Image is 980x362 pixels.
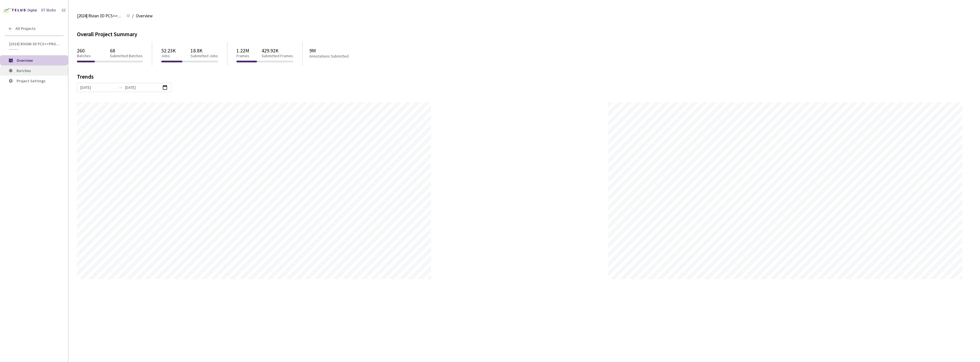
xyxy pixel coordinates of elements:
[118,85,123,90] span: to
[17,68,31,73] span: Batches
[17,58,33,63] span: Overview
[236,48,249,54] p: 1.22M
[191,48,218,54] p: 18.8K
[77,48,91,54] p: 260
[110,54,143,58] p: Submitted Batches
[191,54,218,58] p: Submitted Jobs
[77,13,123,19] span: [2024] Rivian 3D PCS<>Production
[236,54,249,58] p: Frames
[77,30,971,38] div: Overall Project Summary
[118,85,123,90] span: swap-right
[309,54,371,59] p: Annotations Submitted
[9,42,60,46] span: [2024] Rivian 3D PCS<>Production
[136,13,153,19] span: Overview
[309,48,371,54] p: 9M
[15,26,36,31] span: All Projects
[17,78,46,83] span: Project Settings
[262,54,293,58] p: Submitted Frames
[262,48,293,54] p: 429.92K
[110,48,143,54] p: 68
[125,84,161,91] input: End date
[80,84,116,91] input: Start date
[132,13,134,19] li: /
[161,48,176,54] p: 52.23K
[161,54,176,58] p: Jobs
[41,7,56,13] div: GT Studio
[77,74,963,83] div: Trends
[77,54,91,58] p: Batches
